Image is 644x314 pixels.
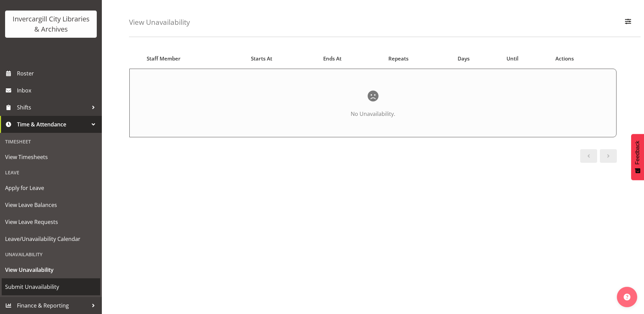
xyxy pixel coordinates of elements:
span: Starts At [251,55,272,63]
span: Time & Attendance [17,119,88,129]
span: View Timesheets [5,152,97,162]
a: View Leave Balances [2,196,100,213]
button: Filter Employees [621,15,635,30]
img: help-xxl-2.png [624,294,630,300]
span: Repeats [388,55,408,63]
div: Invercargill City Libraries & Archives [12,14,90,34]
span: Submit Unavailability [5,282,97,292]
p: No Unavailability. [150,110,596,118]
div: Leave [2,165,100,179]
a: Apply for Leave [2,179,100,196]
span: Feedback [634,141,641,164]
h4: View Unavailability [129,18,190,26]
span: Days [458,55,470,63]
span: View Unavailability [5,265,97,275]
span: Finance & Reporting [17,300,88,311]
span: View Leave Balances [5,200,97,210]
a: View Leave Requests [2,213,100,230]
a: View Timesheets [2,149,100,165]
span: Apply for Leave [5,183,97,193]
div: Timesheet [2,135,100,149]
span: Inbox [17,85,98,95]
a: Leave/Unavailability Calendar [2,230,100,247]
span: Staff Member [147,55,181,63]
span: Roster [17,68,98,78]
span: Actions [555,55,574,63]
span: Shifts [17,102,88,112]
button: Feedback - Show survey [631,134,644,180]
a: View Unavailability [2,261,100,278]
a: Submit Unavailability [2,278,100,295]
span: Until [507,55,518,63]
span: Leave/Unavailability Calendar [5,234,97,244]
span: Ends At [323,55,342,63]
div: Unavailability [2,247,100,261]
span: View Leave Requests [5,217,97,227]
